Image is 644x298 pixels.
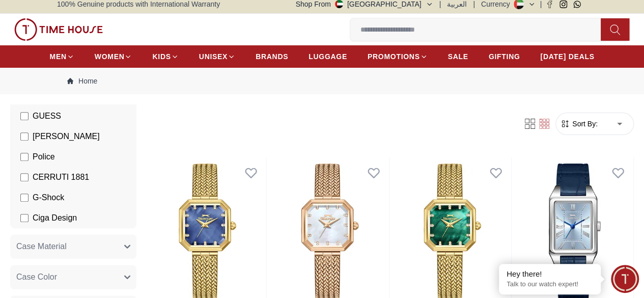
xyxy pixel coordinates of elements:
[20,153,29,161] input: Police
[50,51,67,62] span: MEN
[33,212,77,224] span: Ciga Design
[309,47,347,66] a: LUGGAGE
[33,110,61,122] span: GUESS
[489,47,520,66] a: GIFTING
[20,214,29,222] input: Ciga Design
[368,47,428,66] a: PROMOTIONS
[507,269,593,279] div: Hey there!
[20,194,29,202] input: G-Shock
[540,51,594,62] span: [DATE] DEALS
[16,271,57,283] span: Case Color
[256,47,288,66] a: BRANDS
[560,119,598,129] button: Sort By:
[20,173,29,181] input: CERRUTI 1881
[14,18,103,41] img: ...
[570,119,598,129] span: Sort By:
[10,234,136,259] button: Case Material
[16,240,67,253] span: Case Material
[20,112,29,120] input: GUESS
[33,171,89,183] span: CERRUTI 1881
[33,151,55,163] span: Police
[309,51,347,62] span: LUGGAGE
[256,51,288,62] span: BRANDS
[540,47,594,66] a: [DATE] DEALS
[152,47,178,66] a: KIDS
[10,265,136,289] button: Case Color
[152,51,171,62] span: KIDS
[489,51,520,62] span: GIFTING
[611,265,639,293] div: Chat Widget
[50,47,74,66] a: MEN
[507,280,593,289] p: Talk to our watch expert!
[67,76,97,86] a: Home
[199,47,235,66] a: UNISEX
[368,51,420,62] span: PROMOTIONS
[20,132,29,141] input: [PERSON_NAME]
[448,47,468,66] a: SALE
[57,68,587,94] nav: Breadcrumb
[33,192,64,204] span: G-Shock
[199,51,228,62] span: UNISEX
[573,1,581,8] a: Whatsapp
[448,51,468,62] span: SALE
[546,1,553,8] a: Facebook
[559,1,567,8] a: Instagram
[95,51,125,62] span: WOMEN
[33,130,100,143] span: [PERSON_NAME]
[95,47,132,66] a: WOMEN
